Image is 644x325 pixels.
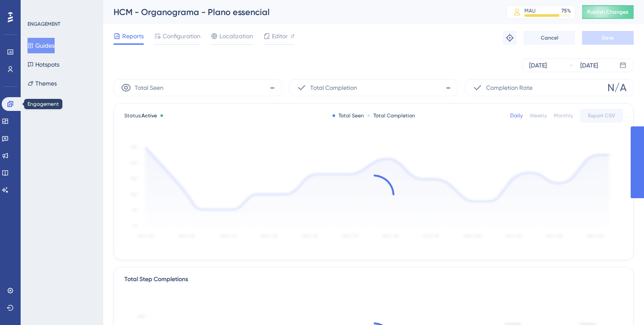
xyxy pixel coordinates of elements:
[28,76,57,91] button: Themes
[28,57,59,72] button: Hotspots
[310,83,357,93] span: Total Completion
[582,5,634,19] button: Publish Changes
[28,38,55,53] button: Guides
[587,9,629,15] span: Publish Changes
[582,31,634,45] button: Save
[510,112,523,119] div: Daily
[270,81,275,95] span: -
[580,60,598,71] div: [DATE]
[333,112,364,119] div: Total Seen
[114,6,485,18] div: HCM - Organograma - Plano essencial
[524,31,575,45] button: Cancel
[124,112,157,119] span: Status:
[486,83,533,93] span: Completion Rate
[588,112,615,119] span: Export CSV
[272,31,288,41] span: Editor
[554,112,573,119] div: Monthly
[561,7,571,14] div: 75 %
[142,113,157,119] span: Active
[219,31,253,41] span: Localization
[28,21,60,28] div: ENGAGEMENT
[580,109,623,123] button: Export CSV
[446,81,451,95] span: -
[602,34,614,41] span: Save
[529,60,547,71] div: [DATE]
[124,274,188,285] div: Total Step Completions
[135,83,163,93] span: Total Seen
[530,112,547,119] div: Weekly
[541,34,558,41] span: Cancel
[367,112,415,119] div: Total Completion
[607,81,626,95] span: N/A
[163,31,200,41] span: Configuration
[608,291,634,317] iframe: UserGuiding AI Assistant Launcher
[524,7,536,14] div: MAU
[122,31,144,41] span: Reports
